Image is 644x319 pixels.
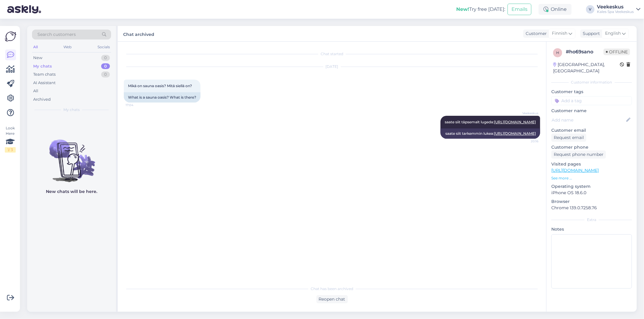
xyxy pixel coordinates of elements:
[566,48,604,55] div: # ho69sano
[551,108,632,114] p: Customer name
[5,31,16,42] img: Askly Logo
[551,205,632,211] p: Chrome 139.0.7258.76
[551,96,632,105] input: Add a tag
[586,5,594,14] div: V
[556,50,559,55] span: h
[33,71,56,77] div: Team chats
[597,5,640,14] a: VeekeskusKales Spa Veekeskus
[551,150,606,159] div: Request phone number
[311,286,353,292] span: Chat has been archived
[551,190,632,196] p: iPhone OS 18.6.0
[494,120,536,124] a: [URL][DOMAIN_NAME]
[551,168,599,173] a: [URL][DOMAIN_NAME]
[551,144,632,150] p: Customer phone
[551,198,632,205] p: Browser
[37,31,76,38] span: Search customers
[63,107,80,112] span: My chats
[5,147,16,153] div: 1 / 3
[551,175,632,181] p: See more ...
[445,120,536,124] span: saate siit täpsemalt lugeda:
[441,128,540,139] div: saate siit tarkemmin lukea:
[101,63,110,69] div: 0
[551,217,632,223] div: Extra
[551,226,632,232] p: Notes
[605,30,621,37] span: English
[597,9,634,14] div: Kales Spa Veekeskus
[516,111,538,115] span: Veekeskus
[101,71,110,77] div: 0
[33,55,42,61] div: New
[32,43,39,51] div: All
[456,6,505,13] div: Try free [DATE]:
[33,63,52,69] div: My chats
[128,84,192,88] span: Mikä on sauna oasis? Mitä siellä on?
[551,127,632,134] p: Customer email
[551,161,632,167] p: Visited pages
[27,129,116,183] img: No chats
[316,295,348,303] div: Reopen chat
[580,30,600,37] div: Support
[5,125,16,153] div: Look Here
[123,30,154,38] label: Chat archived
[124,64,540,69] div: [DATE]
[96,43,111,51] div: Socials
[551,134,586,142] div: Request email
[553,62,620,74] div: [GEOGRAPHIC_DATA], [GEOGRAPHIC_DATA]
[456,6,469,12] b: New!
[124,51,540,57] div: Chat started
[124,92,200,103] div: What is a sauna oasis? What is there?
[101,55,110,61] div: 0
[551,89,632,95] p: Customer tags
[551,183,632,190] p: Operating system
[604,49,630,55] span: Offline
[552,117,625,123] input: Add name
[508,4,531,15] button: Emails
[523,30,547,37] div: Customer
[597,5,634,9] div: Veekeskus
[33,80,56,86] div: AI Assistant
[516,139,538,144] span: 20:16
[551,80,632,85] div: Customer information
[46,188,97,195] p: New chats will be here.
[494,131,536,136] a: [URL][DOMAIN_NAME]
[552,30,567,37] span: Finnish
[126,103,148,107] span: 17:04
[62,43,73,51] div: Web
[33,88,38,94] div: All
[33,96,51,103] div: Archived
[539,4,572,15] div: Online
